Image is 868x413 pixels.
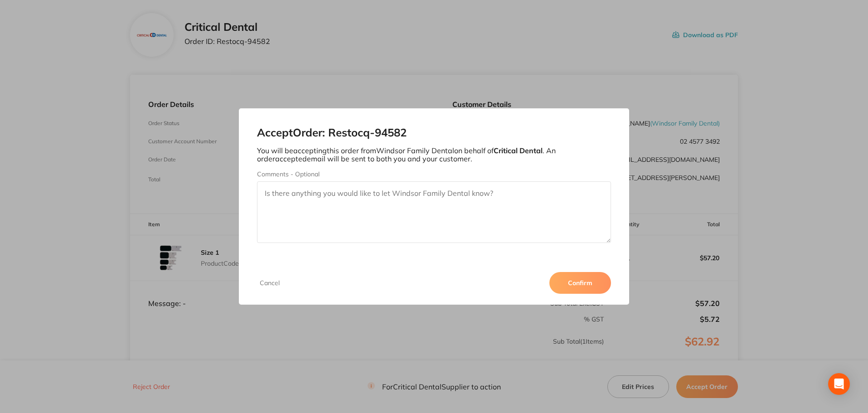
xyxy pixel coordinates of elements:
[257,279,282,287] button: Cancel
[494,146,543,155] b: Critical Dental
[828,373,850,395] div: Open Intercom Messenger
[257,126,611,139] h2: Accept Order: Restocq- 94582
[257,146,611,163] p: You will be accepting this order from Windsor Family Dental on behalf of . An order accepted emai...
[257,170,611,178] label: Comments - Optional
[549,272,611,294] button: Confirm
